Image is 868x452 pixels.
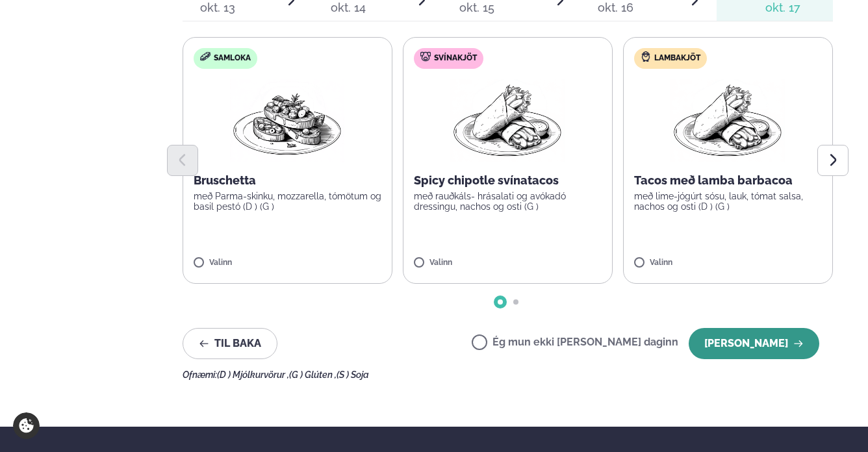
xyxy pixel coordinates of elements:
span: Go to slide 1 [498,299,503,305]
div: Ofnæmi: [183,370,833,380]
img: Wraps.png [670,79,785,162]
span: (D ) Mjólkurvörur , [217,370,289,380]
p: Tacos með lamba barbacoa [634,173,822,188]
p: með Parma-skinku, mozzarella, tómötum og basil pestó (D ) (G ) [194,191,381,212]
p: Bruschetta [194,173,381,188]
span: Lambakjöt [654,53,700,64]
span: Samloka [214,53,251,64]
p: með lime-jógúrt sósu, lauk, tómat salsa, nachos og osti (D ) (G ) [634,191,822,212]
img: sandwich-new-16px.svg [200,52,211,61]
img: Bruschetta.png [230,79,344,162]
button: Previous slide [167,145,198,176]
span: (G ) Glúten , [289,370,337,380]
button: Next slide [817,145,849,176]
p: Spicy chipotle svínatacos [414,173,602,188]
button: Til baka [183,328,277,359]
span: Svínakjöt [434,53,477,64]
span: Go to slide 2 [513,299,518,305]
a: Cookie settings [13,412,40,439]
button: [PERSON_NAME] [689,328,819,359]
img: Wraps.png [450,79,565,162]
span: (S ) Soja [337,370,369,380]
img: pork.svg [420,51,431,62]
img: Lamb.svg [641,51,651,62]
p: með rauðkáls- hrásalati og avókadó dressingu, nachos og osti (G ) [414,191,602,212]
